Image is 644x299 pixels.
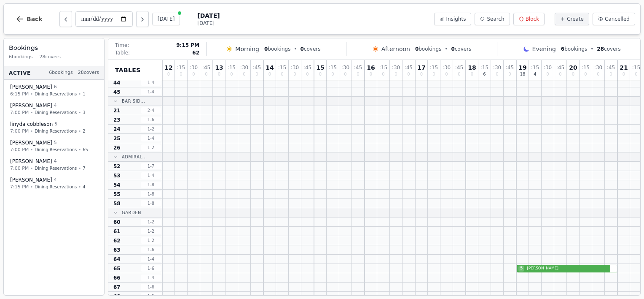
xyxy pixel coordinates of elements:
span: 17 [417,65,425,71]
button: [PERSON_NAME]47:00 PM•Dining Reservations•7 [5,155,102,175]
span: [PERSON_NAME] [10,84,52,90]
span: Table: [115,49,130,56]
span: 26 [113,144,121,151]
button: Block [513,13,545,25]
span: Dining Reservations [35,109,77,116]
span: Insights [446,16,466,22]
span: 1 - 2 [141,144,161,151]
span: covers [300,46,320,52]
span: [PERSON_NAME] [10,102,52,109]
span: • [294,46,297,52]
span: 1 - 4 [141,256,161,262]
span: 18 [520,72,526,76]
span: : 30 [190,65,198,70]
span: 65 [83,147,88,153]
span: [PERSON_NAME] [10,177,52,183]
span: • [30,147,33,153]
span: 6 bookings [9,54,33,61]
span: 0 [331,72,334,76]
span: 1 - 7 [141,163,161,169]
span: 0 [471,72,473,76]
span: [PERSON_NAME] [10,158,52,165]
span: • [445,46,448,52]
span: : 45 [607,65,615,70]
span: 64 [113,256,121,263]
span: 1 - 4 [141,89,161,95]
span: : 45 [202,65,210,70]
button: Search [475,13,510,25]
button: [PERSON_NAME] 47:00 PM•Dining Reservations•3 [5,99,102,119]
span: 0 [382,72,384,76]
span: 5 [54,121,57,128]
span: • [78,109,81,116]
span: 0 [546,72,549,76]
span: 15 [316,65,324,71]
span: 0 [623,72,625,76]
span: Bar Sid... [122,98,145,104]
span: 58 [113,200,121,207]
span: 0 [415,46,419,52]
span: 0 [407,72,410,76]
span: 1 - 6 [141,247,161,253]
span: 0 [264,46,268,52]
span: • [78,128,81,134]
span: : 30 [544,65,552,70]
span: 1 - 2 [141,237,161,244]
span: 1 - 6 [141,284,161,290]
span: Morning [235,45,259,53]
span: bookings [415,46,441,52]
span: Block [526,16,539,22]
span: 45 [113,89,121,95]
span: 0 [319,72,322,76]
span: • [590,46,593,52]
span: 4 [54,158,57,165]
span: 0 [230,72,233,76]
span: : 45 [506,65,514,70]
span: Tables [115,66,141,74]
span: 0 [306,72,309,76]
span: : 30 [341,65,349,70]
span: 21 [620,65,628,71]
span: : 15 [480,65,488,70]
span: 5 [518,266,524,272]
span: 23 [113,117,121,123]
span: 14 [266,65,274,71]
span: • [30,128,33,134]
span: Create [567,16,584,22]
span: 52 [113,163,121,170]
span: 0 [458,72,460,76]
span: 1 - 4 [141,135,161,141]
span: : 45 [303,65,311,70]
span: : 15 [430,65,438,70]
span: 54 [113,182,121,188]
span: [DATE] [197,20,220,27]
span: Dining Reservations [35,165,77,171]
span: 3 [83,109,85,116]
button: Back [9,9,49,29]
span: : 30 [493,65,501,70]
span: : 15 [329,65,337,70]
span: 1 - 6 [141,117,161,123]
span: • [78,165,81,171]
span: • [30,109,33,116]
span: Garden [122,209,141,216]
span: 62 [113,237,121,244]
span: 1 - 2 [141,219,161,225]
span: • [78,147,81,153]
h3: Bookings [9,43,99,52]
span: Afternoon [381,45,410,53]
span: 62 [192,49,199,56]
span: 0 [572,72,574,76]
span: 6 bookings [49,69,73,76]
span: Active [9,69,31,76]
span: 0 [508,72,511,76]
span: 21 [113,107,121,114]
span: 0 [192,72,195,76]
span: linyda cobbleson [10,121,53,128]
span: 0 [394,72,397,76]
button: Next day [136,11,149,27]
span: 9:15 PM [176,42,199,49]
span: 1 - 2 [141,228,161,234]
span: 66 [113,275,121,281]
span: : 15 [632,65,640,70]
